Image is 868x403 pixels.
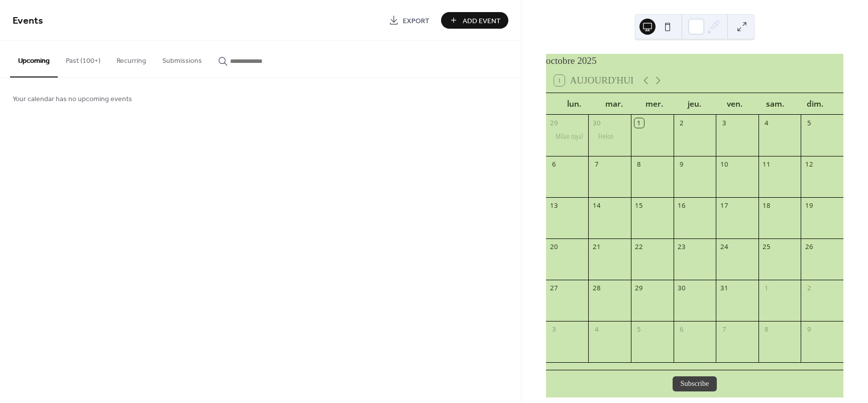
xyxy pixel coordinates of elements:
[634,284,643,293] div: 29
[762,325,771,334] div: 8
[805,201,814,210] div: 19
[546,54,843,68] div: octobre 2025
[677,284,686,293] div: 30
[13,94,132,105] span: Your calendar has no upcoming events
[677,325,686,334] div: 6
[805,242,814,251] div: 26
[762,159,771,169] div: 11
[719,325,728,334] div: 7
[463,16,501,26] span: Add Event
[546,131,589,141] div: Milan royal
[673,376,717,391] button: Subscribe
[634,201,643,210] div: 15
[556,131,583,141] div: Milan royal
[755,93,795,115] div: sam.
[719,242,728,251] div: 24
[58,41,108,76] button: Past (100+)
[154,41,210,76] button: Submissions
[762,242,771,251] div: 25
[550,159,559,169] div: 6
[598,131,613,141] div: Frelon
[592,242,601,251] div: 21
[108,41,154,76] button: Recurring
[592,159,601,169] div: 7
[719,159,728,169] div: 10
[719,118,728,127] div: 3
[805,159,814,169] div: 12
[550,118,559,127] div: 29
[675,93,715,115] div: jeu.
[13,11,43,31] span: Events
[381,12,437,29] a: Export
[588,131,631,141] div: Frelon
[677,242,686,251] div: 23
[795,93,835,115] div: dim.
[762,118,771,127] div: 4
[762,284,771,293] div: 1
[634,93,675,115] div: mer.
[762,201,771,210] div: 18
[550,284,559,293] div: 27
[805,118,814,127] div: 5
[550,242,559,251] div: 20
[634,118,643,127] div: 1
[677,201,686,210] div: 16
[719,201,728,210] div: 17
[805,325,814,334] div: 9
[592,284,601,293] div: 28
[677,159,686,169] div: 9
[634,325,643,334] div: 5
[550,201,559,210] div: 13
[592,118,601,127] div: 30
[805,284,814,293] div: 2
[10,41,58,77] button: Upcoming
[592,325,601,334] div: 4
[403,16,429,26] span: Export
[677,118,686,127] div: 2
[634,242,643,251] div: 22
[554,93,594,115] div: lun.
[592,201,601,210] div: 14
[634,159,643,169] div: 8
[719,284,728,293] div: 31
[550,325,559,334] div: 3
[715,93,755,115] div: ven.
[441,12,508,29] button: Add Event
[594,93,634,115] div: mar.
